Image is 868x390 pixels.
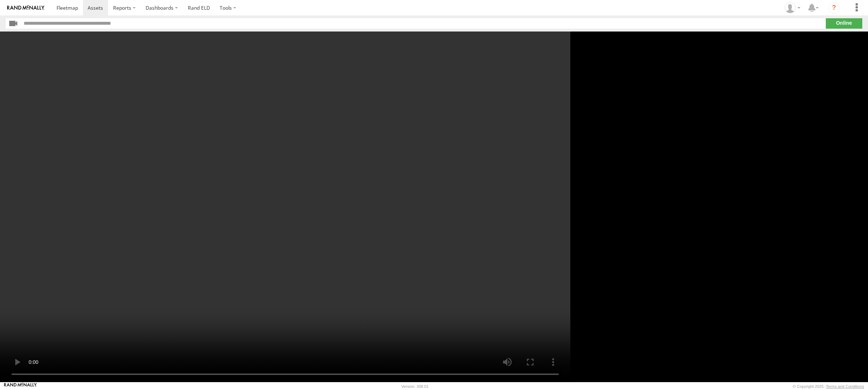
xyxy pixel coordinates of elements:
[793,384,864,389] div: © Copyright 2025 -
[4,383,37,390] a: Visit our Website
[826,384,864,389] a: Terms and Conditions
[7,5,44,10] img: rand-logo.svg
[401,384,429,389] div: Version: 308.01
[782,3,803,13] div: Kera Green
[828,2,840,14] i: ?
